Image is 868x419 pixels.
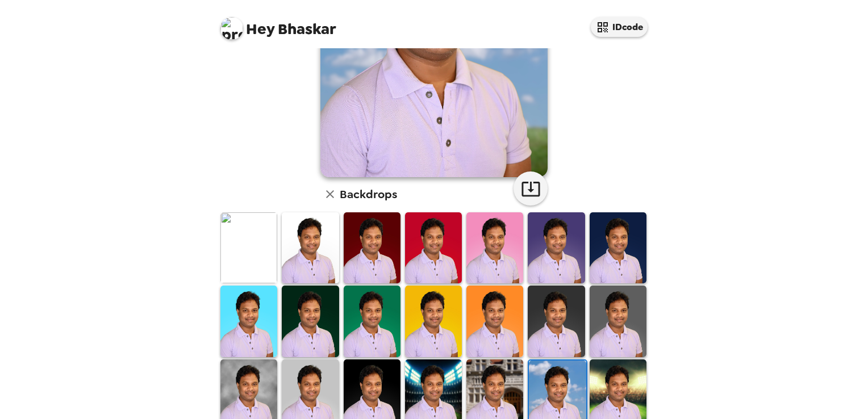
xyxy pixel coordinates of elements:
button: IDcode [591,17,648,37]
span: Hey [246,19,274,39]
img: Original [220,212,277,283]
span: Bhaskar [220,11,336,37]
img: profile pic [220,17,243,40]
h6: Backdrops [340,185,397,203]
